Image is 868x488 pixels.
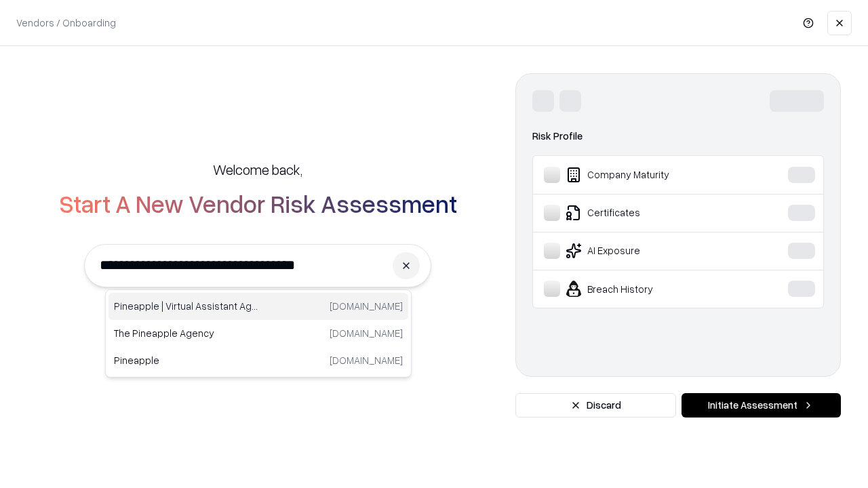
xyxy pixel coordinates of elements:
p: Pineapple [114,353,258,367]
p: Vendors / Onboarding [16,16,116,30]
button: Initiate Assessment [682,393,841,418]
div: Certificates [544,205,747,221]
p: [DOMAIN_NAME] [330,299,403,313]
h2: Start A New Vendor Risk Assessment [59,190,457,217]
div: Breach History [544,281,747,297]
p: [DOMAIN_NAME] [330,326,403,340]
p: Pineapple | Virtual Assistant Agency [114,299,258,313]
button: Discard [515,393,676,418]
p: [DOMAIN_NAME] [330,353,403,367]
div: Suggestions [105,289,412,378]
div: Company Maturity [544,167,747,183]
div: AI Exposure [544,243,747,259]
p: The Pineapple Agency [114,326,258,340]
div: Risk Profile [532,128,824,144]
h5: Welcome back, [213,160,302,179]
